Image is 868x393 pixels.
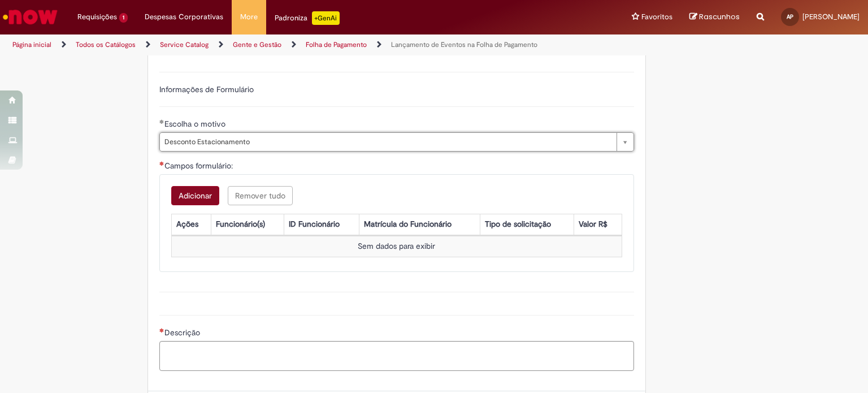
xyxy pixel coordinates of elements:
label: Informações de Formulário [159,84,254,94]
div: Padroniza [275,11,340,25]
span: 1 [119,13,128,23]
span: Descrição [164,327,202,338]
span: Requisições [77,11,117,23]
th: Ações [171,214,211,235]
span: More [240,11,258,23]
span: Campos formulário: [164,161,235,171]
a: Folha de Pagamento [306,40,367,49]
th: ID Funcionário [284,214,359,235]
th: Valor R$ [574,214,622,235]
p: +GenAi [312,11,340,25]
a: Rascunhos [689,12,740,23]
span: Necessários [159,328,164,332]
span: Necessários [159,161,164,166]
button: Add a row for Campos formulário: [171,186,219,205]
textarea: Descrição [159,341,634,372]
a: Lançamento de Eventos na Folha de Pagamento [391,40,537,49]
img: ServiceNow [1,6,59,28]
span: Despesas Corporativas [145,11,223,23]
span: Desconto Estacionamento [164,133,611,151]
a: Gente e Gestão [233,40,281,49]
span: Obrigatório Preenchido [159,119,164,124]
a: Service Catalog [160,40,209,49]
th: Funcionário(s) [211,214,284,235]
a: Página inicial [12,40,51,49]
td: Sem dados para exibir [171,236,622,257]
a: Todos os Catálogos [76,40,136,49]
span: Escolha o motivo [164,119,228,129]
span: Favoritos [641,11,672,23]
span: Rascunhos [699,11,740,22]
th: Matrícula do Funcionário [359,214,480,235]
th: Tipo de solicitação [480,214,574,235]
span: AP [787,13,793,20]
span: [PERSON_NAME] [802,12,860,21]
ul: Trilhas de página [8,34,570,55]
